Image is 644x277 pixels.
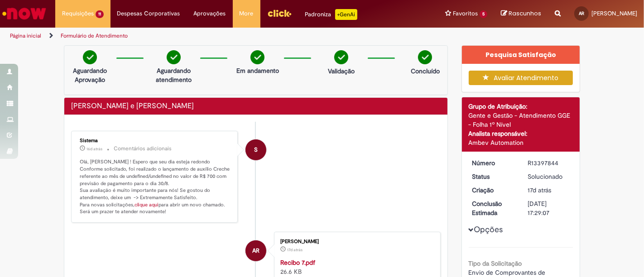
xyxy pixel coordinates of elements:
[418,50,432,64] img: check-circle-green.png
[469,111,573,129] div: Gente e Gestão - Atendimento GGE - Folha 1º Nível
[250,50,264,64] img: check-circle-green.png
[469,102,573,111] div: Grupo de Atribuição:
[96,10,104,18] span: 11
[61,32,128,39] a: Formulário de Atendimento
[280,258,431,276] div: 26.6 KB
[528,186,570,195] div: 11/08/2025 15:26:50
[71,102,194,110] h2: Auxílio Creche e Babá Histórico de tíquete
[280,239,431,244] div: [PERSON_NAME]
[462,46,580,64] div: Pesquisa Satisfação
[114,145,172,153] small: Comentários adicionais
[236,66,279,75] p: Em andamento
[469,138,573,147] div: Ambev Automation
[62,9,94,18] span: Requisições
[80,138,231,143] div: Sistema
[167,50,181,64] img: check-circle-green.png
[245,240,266,261] div: Ana De Souza Rosolen
[469,71,573,85] button: Avaliar Atendimento
[579,10,584,16] span: AR
[335,9,357,20] p: +GenAi
[254,139,258,161] span: S
[287,247,303,253] time: 11/08/2025 15:26:21
[466,186,521,195] dt: Criação
[117,9,180,18] span: Despesas Corporativas
[453,9,478,18] span: Favoritos
[305,9,357,20] div: Padroniza
[528,186,551,194] time: 11/08/2025 15:26:50
[328,67,355,76] p: Validação
[528,172,570,181] div: Solucionado
[466,172,521,181] dt: Status
[334,50,348,64] img: check-circle-green.png
[68,66,112,84] p: Aguardando Aprovação
[87,146,102,152] span: 16d atrás
[10,32,41,39] a: Página inicial
[287,247,303,253] span: 17d atrás
[480,10,487,18] span: 5
[152,66,196,84] p: Aguardando atendimento
[7,28,423,44] ul: Trilhas de página
[469,259,522,267] b: Tipo da Solicitação
[135,201,159,208] a: clique aqui
[240,9,254,18] span: More
[469,129,573,138] div: Analista responsável:
[528,199,570,217] div: [DATE] 17:29:07
[591,10,637,17] span: [PERSON_NAME]
[194,9,226,18] span: Aprovações
[509,9,541,18] span: Rascunhos
[267,6,292,20] img: click_logo_yellow_360x200.png
[280,258,315,267] a: Recibo 7.pdf
[80,158,231,215] p: Olá, [PERSON_NAME] ! Espero que seu dia esteja redondo Conforme solicitado, foi realizado o lança...
[411,67,440,76] p: Concluído
[501,10,541,18] a: Rascunhos
[252,240,260,262] span: AR
[245,139,266,160] div: System
[466,199,521,217] dt: Conclusão Estimada
[528,158,570,167] div: R13397844
[528,186,551,194] span: 17d atrás
[83,50,97,64] img: check-circle-green.png
[87,146,102,152] time: 13/08/2025 11:28:08
[466,158,521,167] dt: Número
[1,5,48,23] img: ServiceNow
